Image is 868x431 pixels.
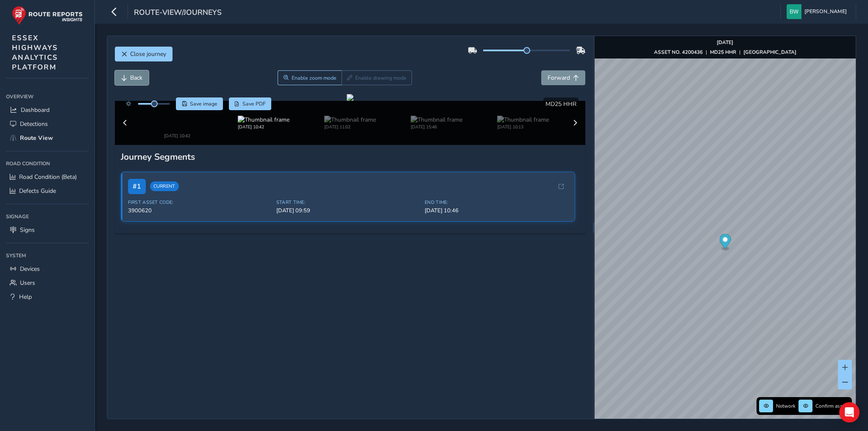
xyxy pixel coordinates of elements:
[20,120,48,128] span: Detections
[6,290,89,304] a: Help
[6,90,89,103] div: Overview
[115,47,172,61] button: Close journey
[6,157,89,170] div: Road Condition
[411,107,462,115] img: Thumbnail frame
[276,192,420,200] span: [DATE] 09:59
[425,185,568,191] span: End Time:
[815,403,849,409] span: Confirm assets
[6,262,89,276] a: Devices
[292,75,337,81] span: Enable zoom mode
[134,7,222,19] span: route-view/journeys
[19,187,56,195] span: Defects Guide
[176,97,223,110] button: Save
[242,100,266,107] span: Save PDF
[710,49,736,56] strong: MD25 HHR
[12,33,58,72] span: ESSEX HIGHWAYS ANALYTICS PLATFORM
[229,97,272,110] button: PDF
[150,167,179,177] span: Current
[6,210,89,223] div: Signage
[411,115,462,121] div: [DATE] 15:46
[719,234,731,251] div: Map marker
[19,173,77,181] span: Road Condition (Beta)
[121,136,580,148] div: Journey Segments
[12,6,83,25] img: rr logo
[21,106,50,114] span: Dashboard
[6,170,89,184] a: Road Condition (Beta)
[6,184,89,198] a: Defects Guide
[128,164,146,180] span: # 1
[654,49,796,56] div: | |
[20,265,40,273] span: Devices
[654,49,703,56] strong: ASSET NO. 4200436
[839,402,860,423] div: Open Intercom Messenger
[6,276,89,290] a: Users
[787,4,801,19] img: diamond-layout
[6,103,89,117] a: Dashboard
[717,39,733,46] strong: [DATE]
[151,115,203,121] div: [DATE] 10:42
[6,131,89,145] a: Route View
[541,70,585,85] button: Forward
[20,134,53,142] span: Route View
[19,293,32,301] span: Help
[743,49,796,56] strong: [GEOGRAPHIC_DATA]
[276,185,420,191] span: Start Time:
[151,107,203,115] img: Thumbnail frame
[425,192,568,200] span: [DATE] 10:46
[6,249,89,262] div: System
[776,403,796,409] span: Network
[6,223,89,237] a: Signs
[497,115,549,121] div: [DATE] 10:13
[787,4,850,19] button: [PERSON_NAME]
[497,107,549,115] img: Thumbnail frame
[190,100,217,107] span: Save image
[130,74,142,82] span: Back
[238,107,289,115] img: Thumbnail frame
[804,4,847,19] span: [PERSON_NAME]
[128,185,271,191] span: First Asset Code:
[324,115,376,121] div: [DATE] 11:02
[20,279,35,287] span: Users
[545,100,576,108] span: MD25 HHR
[324,107,376,115] img: Thumbnail frame
[548,74,570,82] span: Forward
[6,117,89,131] a: Detections
[20,226,35,234] span: Signs
[278,70,342,85] button: Zoom
[115,70,149,85] button: Back
[238,115,289,121] div: [DATE] 10:42
[128,192,271,200] span: 3900620
[130,50,166,58] span: Close journey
